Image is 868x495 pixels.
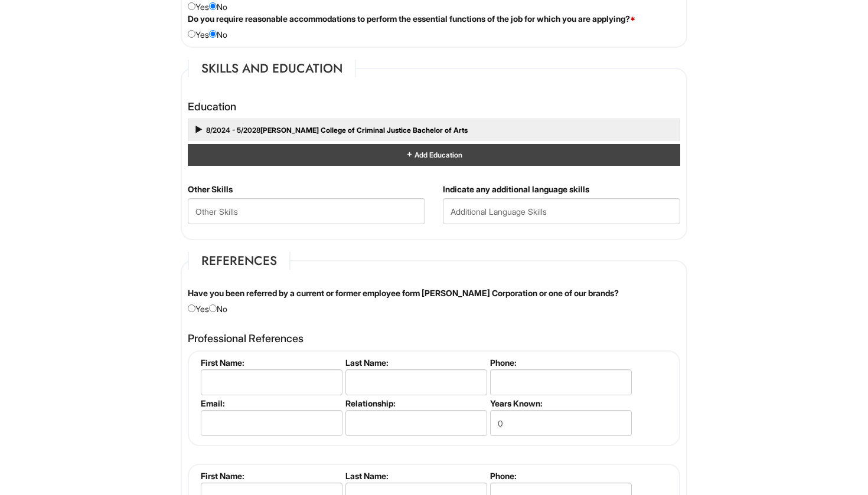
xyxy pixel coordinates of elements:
[205,126,260,135] span: 8/2024 - 5/2028
[490,471,630,481] label: Phone:
[443,183,589,195] label: Indicate any additional language skills
[179,13,689,41] div: Yes No
[490,398,630,408] label: Years Known:
[188,60,356,77] legend: Skills and Education
[188,13,635,25] label: Do you require reasonable accommodations to perform the essential functions of the job for which ...
[188,287,619,299] label: Have you been referred by a current or former employee form [PERSON_NAME] Corporation or one of o...
[443,198,680,224] input: Additional Language Skills
[345,358,485,368] label: Last Name:
[188,333,680,345] h4: Professional References
[490,358,630,368] label: Phone:
[188,198,425,224] input: Other Skills
[201,358,341,368] label: First Name:
[188,183,233,195] label: Other Skills
[201,471,341,481] label: First Name:
[345,471,485,481] label: Last Name:
[205,126,468,135] a: 8/2024 - 5/2028[PERSON_NAME] College of Criminal Justice Bachelor of Arts
[188,101,680,113] h4: Education
[413,150,462,159] span: Add Education
[345,398,485,408] label: Relationship:
[188,252,291,270] legend: References
[201,398,341,408] label: Email:
[406,150,462,159] a: Add Education
[179,287,689,315] div: Yes No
